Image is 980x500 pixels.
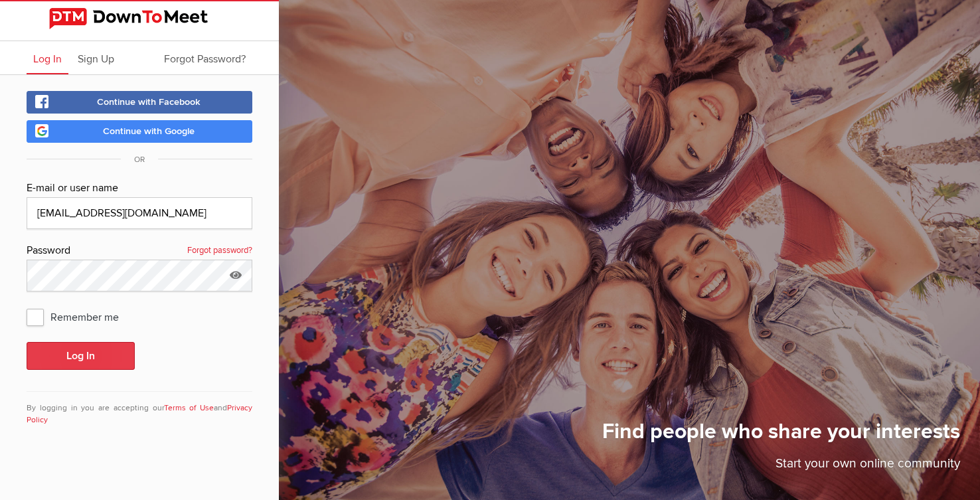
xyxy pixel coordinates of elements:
span: OR [121,155,158,165]
input: Email@address.com [27,197,252,229]
a: Sign Up [71,41,121,74]
a: Continue with Facebook [27,91,252,114]
span: Continue with Google [103,125,195,137]
p: Start your own online community [602,454,960,480]
a: Continue with Google [27,120,252,143]
img: DownToMeet [49,8,230,29]
div: E-mail or user name [27,180,252,197]
button: Log In [27,342,135,370]
div: Password [27,242,252,260]
a: Privacy Policy [27,403,252,425]
a: Terms of Use [164,403,214,413]
div: By logging in you are accepting our and [27,391,252,426]
a: Forgot password? [187,242,252,260]
span: Forgot Password? [164,52,246,66]
h1: Find people who share your interests [602,418,960,454]
span: Continue with Facebook [97,96,201,108]
span: Remember me [27,305,132,329]
a: Log In [27,41,68,74]
span: Sign Up [78,52,114,66]
a: Forgot Password? [157,41,252,74]
span: Log In [33,52,62,66]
